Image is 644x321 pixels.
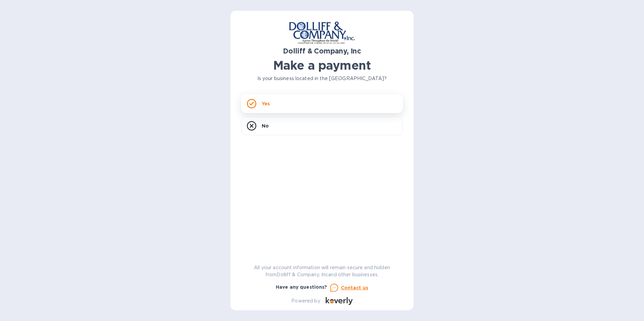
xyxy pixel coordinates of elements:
[262,122,269,129] p: No
[262,100,270,107] p: Yes
[283,47,361,55] b: Dolliff & Company, Inc
[276,284,327,290] b: Have any questions?
[291,297,320,305] p: Powered by
[241,58,403,72] h1: Make a payment
[341,285,368,290] u: Contact us
[241,75,403,82] p: Is your business located in the [GEOGRAPHIC_DATA]?
[241,264,403,278] p: All your account information will remain secure and hidden from Dolliff & Company, Inc and other ...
